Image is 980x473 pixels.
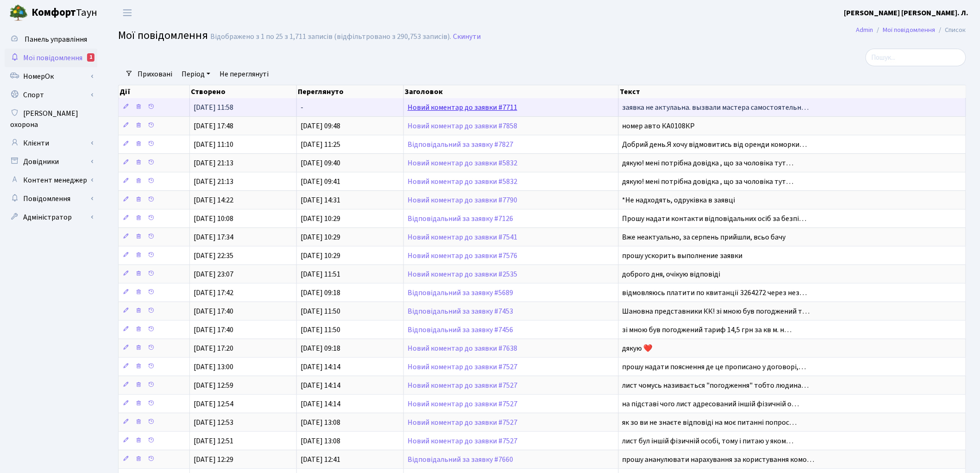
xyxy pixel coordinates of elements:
[301,139,340,150] span: [DATE] 11:25
[622,325,792,335] span: зі мною був погоджений тариф 14,5 грн за кв м. н…
[194,362,233,372] span: [DATE] 13:00
[301,158,340,168] span: [DATE] 09:40
[408,269,517,279] a: Новий коментар до заявки #2535
[622,214,807,224] span: Прошу надати контакти відповідальних осіб за безпі…
[619,85,966,98] th: Текст
[301,362,340,372] span: [DATE] 14:14
[5,171,97,189] a: Контент менеджер
[408,380,517,391] a: Новий коментар до заявки #7527
[622,399,799,409] span: на підставі чого лист адресований іншій фізичній о…
[622,454,815,465] span: прошу ананулювати нарахування за користування комо…
[190,85,297,98] th: Створено
[194,399,233,409] span: [DATE] 12:54
[194,436,233,446] span: [DATE] 12:51
[622,288,807,298] span: відмовляюсь платити по квитанції 3264272 через нез…
[408,436,517,446] a: Новий коментар до заявки #7527
[25,34,87,44] span: Панель управління
[622,306,810,316] span: Шановна представники КК! зі мною був погоджений т…
[194,139,233,150] span: [DATE] 11:10
[844,7,969,19] a: [PERSON_NAME] [PERSON_NAME]. Л.
[622,436,794,446] span: лист бул іншій фізичній особі, тому і питаю у яком…
[194,214,233,224] span: [DATE] 10:08
[31,5,76,20] b: Комфорт
[31,5,97,21] span: Таун
[301,436,340,446] span: [DATE] 13:08
[5,104,97,134] a: [PERSON_NAME] охорона
[301,417,340,428] span: [DATE] 13:08
[194,454,233,465] span: [DATE] 12:29
[301,102,303,113] span: -
[408,399,517,409] a: Новий коментар до заявки #7527
[297,85,404,98] th: Переглянуто
[5,134,97,152] a: Клієнти
[178,66,214,82] a: Період
[194,288,233,298] span: [DATE] 17:42
[194,380,233,391] span: [DATE] 12:59
[194,269,233,279] span: [DATE] 23:07
[194,121,233,131] span: [DATE] 17:48
[408,454,513,465] a: Відповідальний за заявку #7660
[194,306,233,316] span: [DATE] 17:40
[408,102,517,113] a: Новий коментар до заявки #7711
[408,195,517,205] a: Новий коментар до заявки #7790
[408,121,517,131] a: Новий коментар до заявки #7858
[301,343,340,353] span: [DATE] 09:18
[194,325,233,335] span: [DATE] 17:40
[622,158,794,168] span: дякую! мені потрібна довідка , що за чоловіка тут…
[5,208,97,227] a: Адміністратор
[301,251,340,261] span: [DATE] 10:29
[408,214,513,224] a: Відповідальний за заявку #7126
[301,380,340,391] span: [DATE] 14:14
[194,417,233,428] span: [DATE] 12:53
[119,85,190,98] th: Дії
[134,66,176,82] a: Приховані
[216,66,272,82] a: Не переглянуті
[622,417,797,428] span: як зо ви не знаєте відповіді на моє питанні попрос…
[301,177,340,187] span: [DATE] 09:41
[408,306,513,316] a: Відповідальний за заявку #7453
[408,139,513,150] a: Відповідальний за заявку #7827
[301,195,340,205] span: [DATE] 14:31
[622,232,786,242] span: Вже неактуально, за серпень прийшли, всьо бачу
[301,121,340,131] span: [DATE] 09:48
[408,417,517,428] a: Новий коментар до заявки #7527
[301,269,340,279] span: [DATE] 11:51
[622,121,695,131] span: номер авто КА0108КР
[118,27,208,44] span: Мої повідомлення
[23,53,82,63] span: Мої повідомлення
[883,25,936,35] a: Мої повідомлення
[194,102,233,113] span: [DATE] 11:58
[622,177,794,187] span: дякую! мені потрібна довідка , що за чоловіка тут…
[856,25,873,35] a: Admin
[622,251,743,261] span: прошу ускорить выполнение заявки
[194,177,233,187] span: [DATE] 21:13
[5,67,97,86] a: НомерОк
[5,86,97,104] a: Спорт
[622,380,809,391] span: лист чомусь називається "погодження" тобто людина…
[116,5,139,20] button: Переключити навігацію
[842,20,980,40] nav: breadcrumb
[844,8,969,18] b: [PERSON_NAME] [PERSON_NAME]. Л.
[408,251,517,261] a: Новий коментар до заявки #7576
[5,30,97,49] a: Панель управління
[301,214,340,224] span: [DATE] 10:29
[404,85,619,98] th: Заголовок
[5,189,97,208] a: Повідомлення
[622,102,809,113] span: заявка не актулаьна. вызвали мастера самостоятельн…
[301,454,340,465] span: [DATE] 12:41
[210,32,451,41] div: Відображено з 1 по 25 з 1,711 записів (відфільтровано з 290,753 записів).
[408,158,517,168] a: Новий коментар до заявки #5832
[622,139,807,150] span: Добрий день.Я хочу відмовитись від оренди коморки…
[936,25,966,35] li: Список
[194,158,233,168] span: [DATE] 21:13
[408,362,517,372] a: Новий коментар до заявки #7527
[453,32,481,41] a: Скинути
[301,306,340,316] span: [DATE] 11:50
[408,232,517,242] a: Новий коментар до заявки #7541
[87,53,94,62] div: 1
[866,49,966,66] input: Пошук...
[301,399,340,409] span: [DATE] 14:14
[9,4,28,22] img: logo.png
[194,195,233,205] span: [DATE] 14:22
[301,325,340,335] span: [DATE] 11:50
